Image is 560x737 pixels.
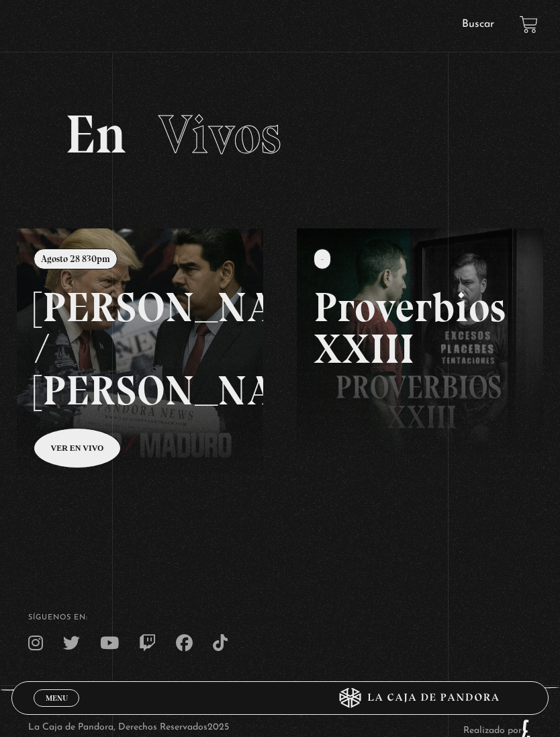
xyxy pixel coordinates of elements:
[463,726,532,736] a: Realizado por
[46,694,68,702] span: Menu
[41,705,73,715] span: Cerrar
[462,19,494,30] a: Buscar
[520,15,538,34] a: View your shopping cart
[28,614,532,621] h4: SÍguenos en:
[158,102,281,167] span: Vivos
[65,107,496,161] h2: En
